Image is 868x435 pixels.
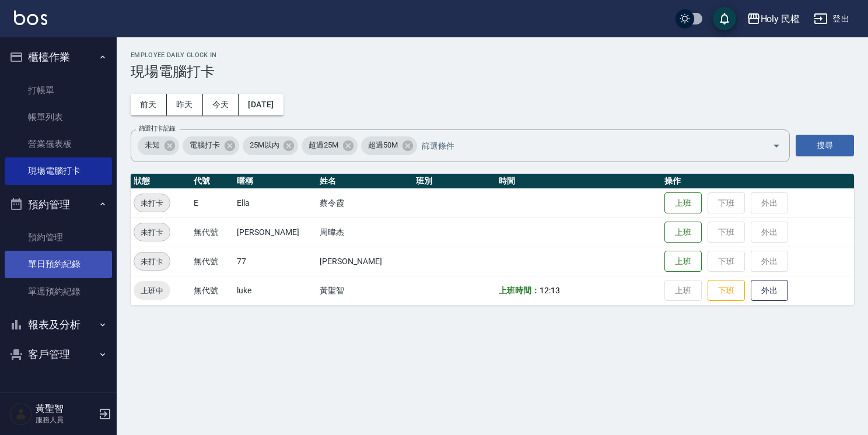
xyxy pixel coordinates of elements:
[540,286,560,295] span: 12:13
[5,42,112,72] button: 櫃檯作業
[134,285,170,297] span: 上班中
[5,157,112,184] a: 現場電腦打卡
[5,104,112,131] a: 帳單列表
[5,339,112,370] button: 客戶管理
[191,218,234,247] td: 無代號
[131,174,191,189] th: 狀態
[796,135,854,156] button: 搜尋
[317,174,413,189] th: 姓名
[131,94,167,115] button: 前天
[664,222,702,243] button: 上班
[413,174,496,189] th: 班別
[5,310,112,340] button: 報表及分析
[191,247,234,276] td: 無代號
[317,218,413,247] td: 周暐杰
[419,135,752,156] input: 篩選條件
[761,12,800,26] div: Holy 民權
[767,136,786,155] button: Open
[5,131,112,157] a: 營業儀表板
[9,402,33,426] img: Person
[243,136,299,155] div: 25M以內
[191,174,234,189] th: 代號
[5,190,112,220] button: 預約管理
[713,7,736,30] button: save
[138,139,167,151] span: 未知
[361,139,405,151] span: 超過50M
[5,77,112,104] a: 打帳單
[499,286,540,295] b: 上班時間：
[317,247,413,276] td: [PERSON_NAME]
[5,251,112,278] a: 單日預約紀錄
[134,255,170,268] span: 未打卡
[243,139,286,151] span: 25M以內
[203,94,239,115] button: 今天
[661,174,854,189] th: 操作
[131,64,854,80] h3: 現場電腦打卡
[191,276,234,305] td: 無代號
[5,224,112,251] a: 預約管理
[496,174,661,189] th: 時間
[183,139,227,151] span: 電腦打卡
[234,247,317,276] td: 77
[138,136,179,155] div: 未知
[317,188,413,218] td: 蔡令霞
[708,280,745,301] button: 下班
[131,51,854,59] h2: Employee Daily Clock In
[361,136,417,155] div: 超過50M
[234,174,317,189] th: 暱稱
[134,197,170,209] span: 未打卡
[5,278,112,305] a: 單週預約紀錄
[234,218,317,247] td: [PERSON_NAME]
[664,251,702,272] button: 上班
[234,276,317,305] td: luke
[239,94,283,115] button: [DATE]
[191,188,234,218] td: E
[183,136,239,155] div: 電腦打卡
[14,10,47,25] img: Logo
[134,226,170,238] span: 未打卡
[302,139,345,151] span: 超過25M
[751,280,788,301] button: 外出
[302,136,358,155] div: 超過25M
[809,8,854,30] button: 登出
[36,403,95,415] h5: 黃聖智
[36,415,95,425] p: 服務人員
[664,192,702,214] button: 上班
[234,188,317,218] td: Ella
[167,94,203,115] button: 昨天
[742,7,805,31] button: Holy 民權
[317,276,413,305] td: 黃聖智
[139,124,176,133] label: 篩選打卡記錄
